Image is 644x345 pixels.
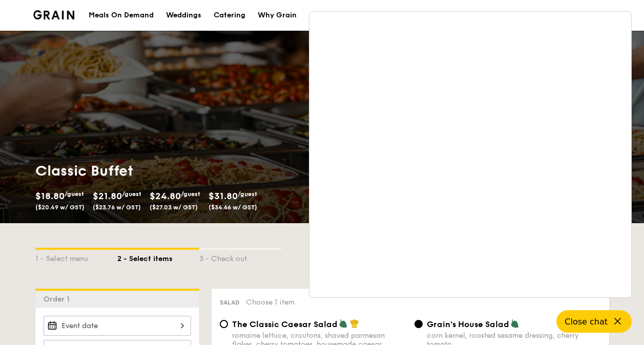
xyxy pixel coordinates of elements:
[33,10,75,19] a: Logotype
[150,204,198,211] span: ($27.03 w/ GST)
[339,319,348,328] img: icon-vegetarian.fe4039eb.svg
[33,10,75,19] img: Grain
[44,295,74,304] span: Order 1
[93,190,122,202] span: $21.80
[122,190,141,198] span: /guest
[427,319,509,329] span: Grain's House Salad
[35,162,318,180] h1: Classic Buffet
[181,190,200,198] span: /guest
[209,190,238,202] span: $31.80
[93,204,141,211] span: ($23.76 w/ GST)
[556,310,632,333] button: Close chat
[246,298,295,307] span: Choose 1 item
[35,250,117,264] div: 1 - Select menu
[199,250,281,264] div: 3 - Check out
[565,317,608,327] span: Close chat
[117,250,199,264] div: 2 - Select items
[232,319,338,329] span: The Classic Caesar Salad
[209,204,257,211] span: ($34.66 w/ GST)
[220,320,228,328] input: The Classic Caesar Saladromaine lettuce, croutons, shaved parmesan flakes, cherry tomatoes, house...
[350,319,359,328] img: icon-chef-hat.a58ddaea.svg
[35,190,65,202] span: $18.80
[238,190,257,198] span: /guest
[35,204,85,211] span: ($20.49 w/ GST)
[150,190,181,202] span: $24.80
[44,316,191,336] input: Event date
[510,319,520,328] img: icon-vegetarian.fe4039eb.svg
[220,299,240,306] span: Salad
[65,190,84,198] span: /guest
[414,320,423,328] input: Grain's House Saladcorn kernel, roasted sesame dressing, cherry tomato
